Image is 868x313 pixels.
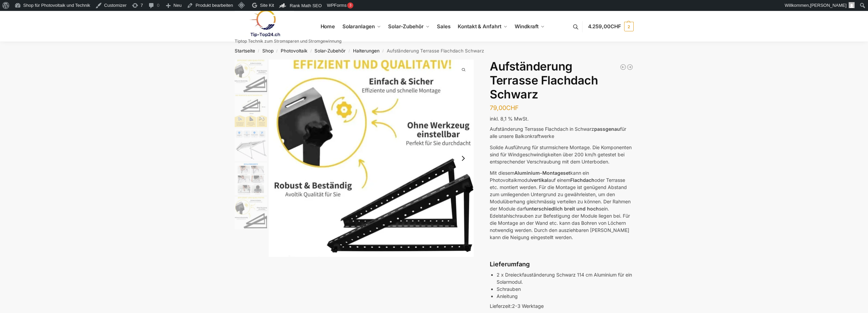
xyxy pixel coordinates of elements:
[531,177,548,183] strong: vertikal
[514,170,570,176] strong: Aluminium-Montageset
[222,42,646,60] nav: Breadcrumb
[490,169,633,241] p: Mit diesem kann ein Photovoltaikmodul auf einem oder Terrasse etc. montiert werden. Für die Monta...
[490,125,633,140] p: Aufständerung Terrasse Flachdach in Schwarz für alle unsere Balkonkraftwerke
[235,10,294,37] img: Solaranlagen, Speicheranlagen und Energiesparprodukte
[512,303,544,309] span: 2-3 Werktage
[849,2,855,8] img: Benutzerbild von Rupert Spoddig
[380,48,387,54] span: /
[456,151,470,166] button: Next slide
[235,39,341,43] p: Tiptop Technik zum Stromsparen und Stromgewinnung
[490,144,633,165] p: Solide Ausführung für sturmsichere Montage. Die Komponenten sind für Windgeschwindigkeiten über 2...
[235,129,267,161] img: Flexibles Montagesystem für Solarpaneele, Flachdach, Garten, Terrasse
[269,60,474,257] img: Aufständerung Solarpaneele Schwarz
[588,11,634,43] nav: Cart contents
[627,64,633,71] a: Sandsack ideal für Solarmodule und Zelte
[490,260,633,268] h4: Lieferumfang
[342,23,375,30] span: Solaranlagen
[497,285,633,293] li: Schrauben
[497,271,633,285] li: 2 x Dreieckfauständerung Schwarz 114 cm Aluminium für ein Solarmodul.
[260,3,274,8] span: Site Kit
[388,23,424,30] span: Solar-Zubehör
[515,23,539,30] span: Windkraft
[281,48,307,53] a: Photovoltaik
[314,48,345,53] a: Solar-Zubehör
[434,11,453,42] a: Sales
[353,48,380,53] a: Halterungen
[235,163,267,195] img: Montageanleitung
[588,23,621,30] span: 4.259,00
[490,303,544,309] span: Lieferzeit:
[385,11,432,42] a: Solar-Zubehör
[235,95,267,127] img: Aufständerung Solarpaneele Schwarz
[506,104,519,111] span: CHF
[290,3,322,8] span: Rank Math SEO
[490,116,529,122] span: inkl. 8,1 % MwSt.
[810,3,847,8] span: [PERSON_NAME]
[307,48,314,54] span: /
[526,206,599,212] strong: unterschiedlich breit und hoch
[255,48,262,54] span: /
[594,126,620,132] strong: passgenau
[490,60,633,101] h1: Aufständerung Terrasse Flachdach Schwarz
[588,16,634,37] a: 4.259,00CHF 2
[262,48,274,53] a: Shop
[235,60,267,93] img: Aufständerung Solarpaneele Schwarz
[490,104,519,111] bdi: 79,00
[624,22,634,31] span: 2
[235,48,255,53] a: Startseite
[620,64,627,71] a: Balkonhaken für Solarmodule - Eckig
[347,2,353,9] div: 3
[497,293,633,300] li: Anleitung
[570,177,594,183] strong: Flachdach
[274,48,281,54] span: /
[437,23,451,30] span: Sales
[269,60,474,257] a: 61M32maNhBL. AC SL150061M32maNhBL. AC SL1500
[235,197,267,229] img: Aufständerung Solarpaneele Schwarz
[512,11,548,42] a: Windkraft
[458,23,501,30] span: Kontakt & Anfahrt
[345,48,353,54] span: /
[610,23,621,30] span: CHF
[339,11,383,42] a: Solaranlagen
[455,11,510,42] a: Kontakt & Anfahrt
